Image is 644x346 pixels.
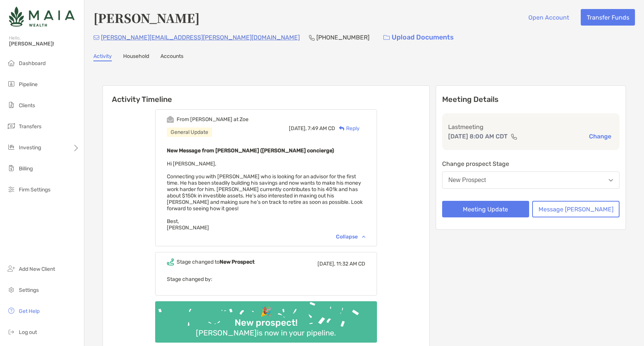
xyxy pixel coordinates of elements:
span: Log out [19,329,37,335]
img: button icon [383,35,390,40]
p: [PERSON_NAME][EMAIL_ADDRESS][PERSON_NAME][DOMAIN_NAME] [101,33,300,42]
span: Clients [19,102,35,109]
span: Get Help [19,308,40,314]
span: 7:49 AM CD [308,125,335,132]
a: Upload Documents [378,29,459,46]
p: Meeting Details [442,95,620,104]
div: General Update [167,127,212,137]
span: Firm Settings [19,187,50,193]
button: Transfer Funds [581,9,635,26]
p: Last meeting [448,122,614,132]
img: get-help icon [7,306,16,315]
p: [DATE] 8:00 AM CDT [448,132,508,141]
div: New prospect! [232,317,301,328]
span: Hi [PERSON_NAME], Connecting you with [PERSON_NAME] who is looking for an advisor for the first t... [167,161,363,231]
img: pipeline icon [7,79,16,88]
img: billing icon [7,164,16,173]
img: dashboard icon [7,58,16,67]
button: Message [PERSON_NAME] [532,201,620,217]
img: communication type [511,134,517,140]
h4: [PERSON_NAME] [93,9,200,26]
b: New Message from [PERSON_NAME] ([PERSON_NAME] concierge) [167,147,334,154]
span: Investing [19,144,41,151]
span: Transfers [19,123,41,130]
span: [DATE], [289,125,307,132]
img: Reply icon [339,126,345,131]
img: firm-settings icon [7,185,16,194]
img: Open dropdown arrow [609,179,613,182]
div: Stage changed to [177,259,255,265]
span: [PERSON_NAME]! [9,41,79,47]
div: Collapse [336,234,365,240]
button: Change [587,132,613,140]
b: New Prospect [220,259,255,265]
div: New Prospect [449,177,486,184]
img: investing icon [7,143,16,152]
img: Zoe Logo [9,3,75,30]
img: Phone Icon [309,35,315,41]
div: Reply [335,124,360,132]
a: Household [123,53,149,61]
div: From [PERSON_NAME] at Zoe [177,116,249,123]
img: logout icon [7,327,16,336]
img: Event icon [167,116,174,123]
img: Email Icon [93,35,99,40]
button: New Prospect [442,171,620,189]
img: settings icon [7,285,16,294]
button: Open Account [522,9,575,26]
div: 🎉 [257,307,275,317]
span: Billing [19,165,33,172]
img: add_new_client icon [7,264,16,273]
p: Change prospect Stage [442,159,620,168]
span: [DATE], [317,261,335,267]
button: Meeting Update [442,201,530,217]
span: Add New Client [19,266,55,272]
span: Pipeline [19,81,38,88]
span: 11:32 AM CD [336,261,365,267]
img: clients icon [7,100,16,109]
a: Accounts [160,53,183,61]
img: transfers icon [7,121,16,131]
p: [PHONE_NUMBER] [316,33,369,42]
a: Activity [93,53,112,61]
h6: Activity Timeline [103,86,429,104]
img: Confetti [155,301,377,336]
span: Settings [19,287,39,293]
div: [PERSON_NAME] is now in your pipeline. [193,328,339,337]
img: Event icon [167,258,174,266]
p: Stage changed by: [167,275,365,284]
img: Chevron icon [362,235,365,238]
span: Dashboard [19,60,46,67]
